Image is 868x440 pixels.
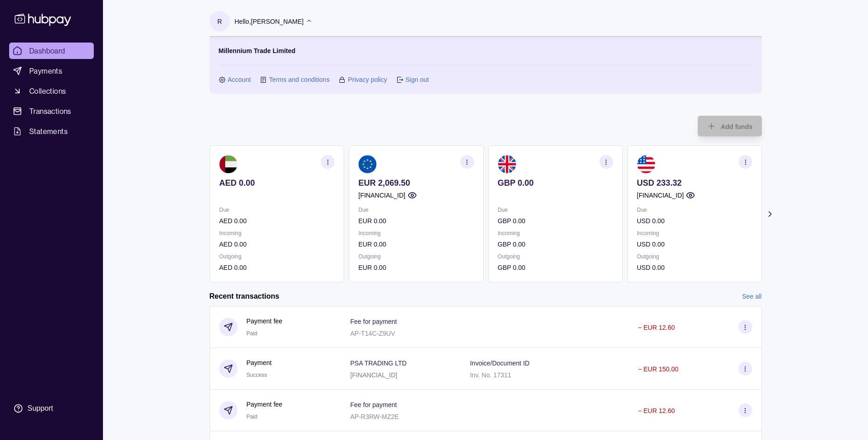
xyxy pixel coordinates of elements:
span: Dashboard [29,45,65,56]
p: EUR 0.00 [358,263,474,273]
p: [FINANCIAL_ID] [358,190,405,200]
img: eu [358,155,377,173]
p: AED 0.00 [219,239,334,249]
button: Add funds [698,116,761,136]
p: GBP 0.00 [497,178,613,188]
p: EUR 0.00 [358,216,474,226]
p: AED 0.00 [219,216,334,226]
a: Transactions [9,103,94,119]
p: Due [358,205,474,215]
span: Collections [29,86,66,97]
p: Due [497,205,613,215]
span: Statements [29,126,68,137]
p: − EUR 150.00 [638,365,678,373]
p: EUR 2,069.50 [358,178,474,188]
span: Success [247,372,267,378]
img: gb [497,155,516,173]
p: Payment fee [247,399,283,409]
p: Hello, [PERSON_NAME] [235,16,304,27]
p: Payment fee [247,316,283,326]
p: Fee for payment [350,318,397,325]
a: Statements [9,123,94,140]
p: Incoming [636,228,752,238]
p: GBP 0.00 [497,216,613,226]
p: GBP 0.00 [497,239,613,249]
p: R [217,16,222,27]
a: Support [9,399,94,418]
p: USD 0.00 [636,239,752,249]
p: AP-T14C-Z9UV [350,330,395,337]
p: Due [219,205,334,215]
p: AED 0.00 [219,263,334,273]
img: us [636,155,655,173]
p: Outgoing [497,252,613,262]
a: See all [742,291,762,301]
a: Dashboard [9,43,94,59]
p: Incoming [219,228,334,238]
span: Paid [247,413,258,420]
img: ae [219,155,237,173]
p: Inv. No. 17311 [470,371,511,379]
p: EUR 0.00 [358,239,474,249]
a: Terms and conditions [269,75,329,85]
p: AED 0.00 [219,178,334,188]
p: − EUR 12.60 [638,324,675,331]
p: Payment [247,358,272,368]
p: Millennium Trade Limited [219,46,296,56]
p: [FINANCIAL_ID] [636,190,684,200]
p: PSA TRADING LTD [350,360,407,367]
a: Payments [9,63,94,79]
p: [FINANCIAL_ID] [350,371,398,379]
p: Due [636,205,752,215]
a: Collections [9,83,94,99]
p: AP-R3RW-MZ2E [350,413,399,420]
p: Fee for payment [350,401,397,408]
p: Incoming [358,228,474,238]
p: USD 0.00 [636,263,752,273]
p: USD 233.32 [636,178,752,188]
p: GBP 0.00 [497,263,613,273]
a: Sign out [405,75,429,85]
p: Outgoing [219,252,334,262]
p: Outgoing [358,252,474,262]
p: − EUR 12.60 [638,407,675,414]
a: Account [228,75,251,85]
span: Add funds [721,123,752,130]
p: USD 0.00 [636,216,752,226]
span: Paid [247,330,258,337]
span: Transactions [29,106,71,117]
p: Outgoing [636,252,752,262]
a: Privacy policy [348,75,387,85]
p: Incoming [497,228,613,238]
p: Invoice/Document ID [470,360,529,367]
h2: Recent transactions [210,291,280,301]
div: Support [27,403,53,413]
span: Payments [29,65,62,76]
